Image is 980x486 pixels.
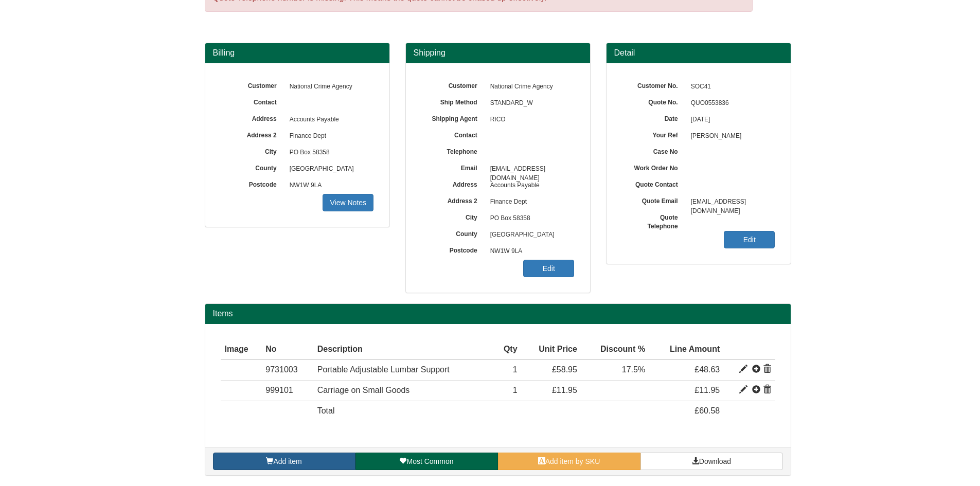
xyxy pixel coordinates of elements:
span: £48.63 [694,365,720,374]
span: [PERSON_NAME] [686,128,775,145]
span: QUO0553836 [686,95,775,112]
span: £60.58 [694,406,720,415]
label: Email [421,161,485,173]
a: View Notes [323,194,373,211]
label: Quote No. [622,95,686,107]
th: Image [221,339,262,360]
th: No [261,339,313,360]
label: City [221,145,284,156]
span: [DATE] [686,112,775,128]
h2: Items [213,309,783,318]
span: [GEOGRAPHIC_DATA] [284,161,374,177]
span: PO Box 58358 [284,145,374,161]
th: Qty [493,339,522,360]
span: 17.5% [622,365,645,374]
a: Download [640,453,783,470]
span: National Crime Agency [284,79,374,95]
label: Address [421,177,485,189]
span: Download [699,457,731,465]
span: Most Common [406,457,453,465]
span: Finance Dept [284,128,374,145]
label: Postcode [421,243,485,255]
td: 999101 [261,381,313,401]
span: NW1W 9LA [485,243,575,260]
span: [EMAIL_ADDRESS][DOMAIN_NAME] [686,194,775,210]
span: Portable Adjustable Lumbar Support [317,365,450,374]
label: Quote Telephone [622,210,686,231]
h3: Billing [213,48,382,58]
label: Contact [421,128,485,140]
td: 9731003 [261,359,313,380]
span: £11.95 [552,386,577,394]
label: Case No [622,145,686,156]
span: [EMAIL_ADDRESS][DOMAIN_NAME] [485,161,575,177]
label: Postcode [221,177,284,189]
span: £58.95 [552,365,577,374]
label: Address 2 [421,194,485,206]
th: Line Amount [649,339,724,360]
label: Address 2 [221,128,284,140]
label: City [421,210,485,222]
label: Shipping Agent [421,112,485,123]
label: Quote Contact [622,177,686,189]
label: Quote Email [622,194,686,206]
label: County [221,161,284,173]
span: Add item by SKU [545,457,600,465]
span: Finance Dept [485,194,575,210]
span: £11.95 [694,386,720,394]
span: 1 [513,365,518,374]
label: Ship Method [421,95,485,107]
span: Accounts Payable [485,177,575,194]
label: Telephone [421,145,485,156]
h3: Shipping [414,48,582,58]
a: Edit [724,231,775,248]
span: Add item [273,457,301,465]
label: Customer [421,79,485,91]
span: [GEOGRAPHIC_DATA] [485,227,575,243]
label: Date [622,112,686,123]
td: Total [313,401,493,421]
span: Carriage on Small Goods [317,386,410,394]
th: Description [313,339,493,360]
label: Work Order No [622,161,686,173]
span: RICO [485,112,575,128]
span: PO Box 58358 [485,210,575,227]
label: Contact [221,95,284,107]
label: Your Ref [622,128,686,140]
label: Customer No. [622,79,686,91]
label: Address [221,112,284,123]
span: SOC41 [686,79,775,95]
span: 1 [513,386,518,394]
a: Edit [523,260,574,277]
th: Discount % [581,339,649,360]
span: STANDARD_W [485,95,575,112]
th: Unit Price [522,339,581,360]
h3: Detail [614,48,783,58]
span: National Crime Agency [485,79,575,95]
span: NW1W 9LA [284,177,374,194]
label: County [421,227,485,239]
label: Customer [221,79,284,91]
span: Accounts Payable [284,112,374,128]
